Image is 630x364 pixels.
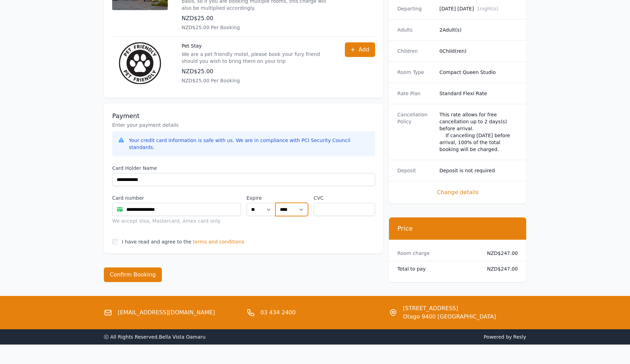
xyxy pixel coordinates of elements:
label: Expire [247,195,275,201]
div: Your credit card information is safe with us. We are in compliance with PCI Security Council stan... [129,137,370,151]
dt: Deposit [397,167,434,174]
a: [EMAIL_ADDRESS][DOMAIN_NAME] [118,308,215,317]
button: Add [345,42,375,57]
span: 1 night(s) [476,6,498,11]
dt: Room charge [397,250,476,257]
span: ⓒ All Rights Reserved. Bella Vista Oamaru [104,334,206,340]
div: This rate allows for free cancellation up to 2 days(s) before arrival. If cancelling [DATE] befor... [439,111,518,153]
label: Card Holder Name [112,165,375,172]
a: 03 434 2400 [260,308,296,317]
dd: [DATE] [DATE] [439,5,518,12]
dt: Departing [397,5,434,12]
p: NZD$25.00 [182,67,331,76]
span: [STREET_ADDRESS] [403,304,496,313]
h3: Price [397,224,518,233]
dt: Total to pay [397,265,476,272]
span: terms and conditions [193,238,244,245]
dd: Standard Flexi Rate [439,90,518,97]
label: Card number [112,195,241,201]
span: Change details [397,188,518,197]
p: We are a pet friendly motel, please book your fury friend should you wish to bring them on your trip [182,51,331,65]
a: Resly [513,334,526,340]
dd: Deposit is not required [439,167,518,174]
span: Otago 9400 [GEOGRAPHIC_DATA] [403,313,496,321]
dd: Compact Queen Studio [439,69,518,76]
dt: Room Type [397,69,434,76]
span: Powered by [318,333,526,340]
dt: Children [397,48,434,55]
dd: 2 Adult(s) [439,26,518,33]
dd: NZD$247.00 [481,250,518,257]
div: We accept Visa, Mastercard, Amex card only. [112,217,241,224]
h3: Payment [112,112,375,120]
dt: Cancellation Policy [397,111,434,153]
p: NZD$25.00 Per Booking [182,77,331,84]
p: NZD$25.00 Per Booking [182,24,331,31]
dt: Adults [397,26,434,33]
label: CVC [314,195,375,201]
dd: NZD$247.00 [481,265,518,272]
p: Enter your payment details [112,122,375,129]
dd: 0 Child(ren) [439,48,518,55]
img: Pet Stay [112,42,168,84]
p: Pet Stay [182,42,331,49]
span: Add [358,45,369,54]
label: I have read and agree to the [122,239,191,245]
dt: Rate Plan [397,90,434,97]
button: Confirm Booking [104,267,162,282]
label: . [275,195,308,201]
p: NZD$25.00 [182,14,331,23]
